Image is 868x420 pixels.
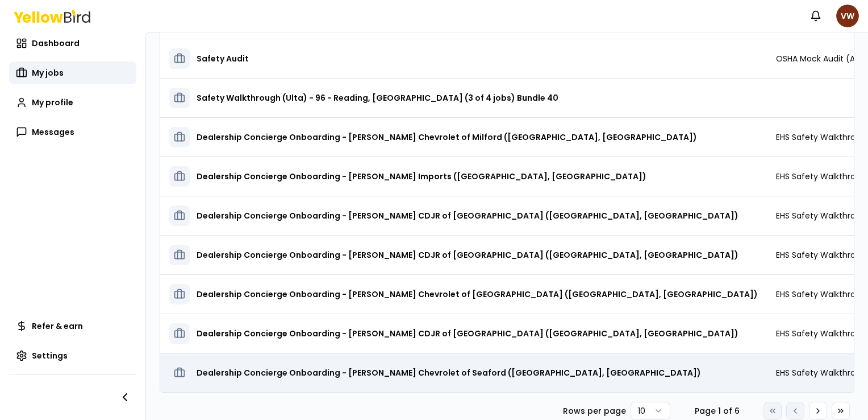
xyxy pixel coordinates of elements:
span: Dashboard [32,38,80,49]
h3: Dealership Concierge Onboarding - [PERSON_NAME] CDJR of [GEOGRAPHIC_DATA] ([GEOGRAPHIC_DATA], [GE... [197,323,738,344]
a: My jobs [9,61,136,84]
a: Dashboard [9,32,136,55]
a: My profile [9,91,136,114]
a: Settings [9,344,136,367]
span: VW [836,5,859,27]
span: Refer & earn [32,320,83,332]
a: Refer & earn [9,315,136,337]
h3: Safety Walkthrough (Ulta) - 96 - Reading, [GEOGRAPHIC_DATA] (3 of 4 jobs) Bundle 40 [197,88,558,108]
h3: Dealership Concierge Onboarding - [PERSON_NAME] CDJR of [GEOGRAPHIC_DATA] ([GEOGRAPHIC_DATA], [GE... [197,245,738,265]
span: Messages [32,126,74,138]
div: Page 1 of 6 [688,405,745,417]
h3: Safety Audit [197,48,249,69]
p: Rows per page [563,405,626,417]
h3: Dealership Concierge Onboarding - [PERSON_NAME] Chevrolet of [GEOGRAPHIC_DATA] ([GEOGRAPHIC_DATA]... [197,284,758,304]
h3: Dealership Concierge Onboarding - [PERSON_NAME] Chevrolet of Milford ([GEOGRAPHIC_DATA], [GEOGRAP... [197,127,697,147]
h3: Dealership Concierge Onboarding - [PERSON_NAME] Chevrolet of Seaford ([GEOGRAPHIC_DATA], [GEOGRAP... [197,363,701,383]
span: My profile [32,97,73,108]
span: My jobs [32,67,64,79]
span: Settings [32,350,68,361]
h3: Dealership Concierge Onboarding - [PERSON_NAME] Imports ([GEOGRAPHIC_DATA], [GEOGRAPHIC_DATA]) [197,166,646,187]
a: Messages [9,121,136,143]
h3: Dealership Concierge Onboarding - [PERSON_NAME] CDJR of [GEOGRAPHIC_DATA] ([GEOGRAPHIC_DATA], [GE... [197,205,738,226]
